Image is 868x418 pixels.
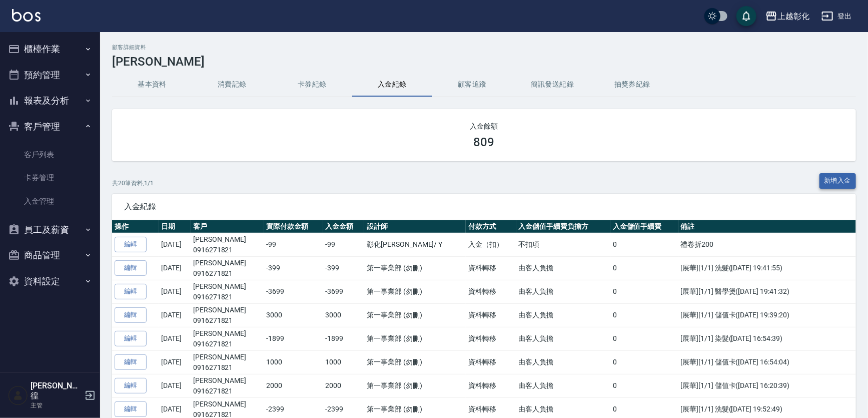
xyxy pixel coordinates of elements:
button: 員工及薪資 [4,217,96,243]
a: 客戶列表 [4,143,96,166]
td: [展華][1/1] 洗髮([DATE] 19:41:55) [678,256,856,280]
td: 禮卷折200 [678,233,856,256]
td: 第一事業部 (勿刪) [364,280,466,303]
td: 由客人負擔 [516,374,610,397]
th: 日期 [159,220,191,233]
button: 資料設定 [4,268,96,294]
button: 上越彰化 [761,6,813,27]
th: 入金儲值手續費 [610,220,678,233]
span: 入金紀錄 [124,202,844,212]
td: 由客人負擔 [516,327,610,350]
td: -99 [323,233,365,256]
td: 不扣項 [516,233,610,256]
td: [PERSON_NAME] [191,327,264,350]
td: -1899 [264,327,323,350]
td: 2000 [264,374,323,397]
td: -3699 [264,280,323,303]
th: 入金儲值手續費負擔方 [516,220,610,233]
td: -3699 [323,280,365,303]
td: [DATE] [159,374,191,397]
th: 設計師 [364,220,466,233]
th: 備註 [678,220,856,233]
td: -1899 [323,327,365,350]
td: 資料轉移 [466,327,516,350]
button: 入金紀錄 [352,73,432,97]
td: 資料轉移 [466,256,516,280]
td: [DATE] [159,280,191,303]
td: 入金（扣） [466,233,516,256]
th: 入金金額 [323,220,365,233]
td: 第一事業部 (勿刪) [364,350,466,374]
td: [PERSON_NAME] [191,256,264,280]
td: 3000 [264,303,323,327]
td: 0 [610,350,678,374]
td: 第一事業部 (勿刪) [364,256,466,280]
td: 資料轉移 [466,350,516,374]
a: 編輯 [115,260,147,276]
td: [展華][1/1] 儲值卡([DATE] 16:54:04) [678,350,856,374]
td: [DATE] [159,303,191,327]
th: 付款方式 [466,220,516,233]
a: 編輯 [115,354,147,370]
button: 抽獎券紀錄 [592,73,672,97]
td: 3000 [323,303,365,327]
p: 0916271821 [193,315,262,326]
td: 資料轉移 [466,280,516,303]
th: 實際付款金額 [264,220,323,233]
td: 1000 [264,350,323,374]
h2: 入金餘額 [124,121,844,131]
td: 由客人負擔 [516,303,610,327]
td: 第一事業部 (勿刪) [364,303,466,327]
h3: [PERSON_NAME] [112,55,856,69]
td: -399 [323,256,365,280]
td: [DATE] [159,350,191,374]
a: 編輯 [115,237,147,252]
td: [DATE] [159,233,191,256]
td: [PERSON_NAME] [191,350,264,374]
img: Logo [12,9,41,22]
td: [DATE] [159,327,191,350]
td: [展華][1/1] 染髮([DATE] 16:54:39) [678,327,856,350]
td: 由客人負擔 [516,256,610,280]
button: 櫃檯作業 [4,36,96,62]
p: 主管 [31,401,82,410]
td: -99 [264,233,323,256]
td: [DATE] [159,256,191,280]
td: 第一事業部 (勿刪) [364,327,466,350]
td: 0 [610,374,678,397]
p: 0916271821 [193,386,262,396]
a: 入金管理 [4,190,96,213]
button: 商品管理 [4,242,96,268]
p: 0916271821 [193,245,262,255]
td: [PERSON_NAME] [191,374,264,397]
td: [展華][1/1] 醫學燙([DATE] 19:41:32) [678,280,856,303]
td: [PERSON_NAME] [191,303,264,327]
td: 2000 [323,374,365,397]
div: 上越彰化 [777,10,809,23]
td: 0 [610,233,678,256]
a: 編輯 [115,284,147,299]
td: [展華][1/1] 儲值卡([DATE] 16:20:39) [678,374,856,397]
td: -399 [264,256,323,280]
button: 客戶管理 [4,114,96,140]
td: 1000 [323,350,365,374]
th: 操作 [112,220,159,233]
a: 編輯 [115,331,147,346]
td: 0 [610,256,678,280]
h5: [PERSON_NAME]徨 [31,381,82,401]
th: 客戶 [191,220,264,233]
p: 共 20 筆資料, 1 / 1 [112,179,154,188]
td: [展華][1/1] 儲值卡([DATE] 19:39:20) [678,303,856,327]
button: 卡券紀錄 [272,73,352,97]
td: [PERSON_NAME] [191,233,264,256]
td: 0 [610,303,678,327]
button: 報表及分析 [4,88,96,114]
h3: 809 [474,135,495,149]
a: 編輯 [115,401,147,417]
a: 卡券管理 [4,166,96,189]
p: 0916271821 [193,268,262,279]
td: 第一事業部 (勿刪) [364,374,466,397]
td: 0 [610,280,678,303]
td: 由客人負擔 [516,280,610,303]
td: [PERSON_NAME] [191,280,264,303]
